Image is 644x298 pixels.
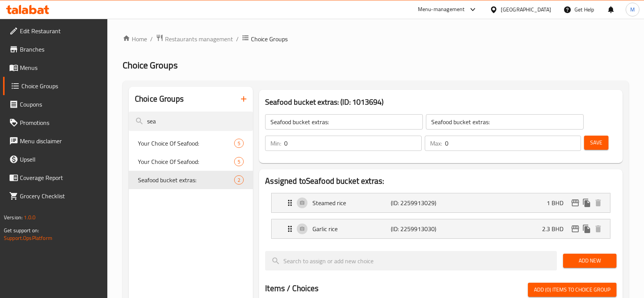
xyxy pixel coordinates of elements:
li: Expand [265,216,616,242]
span: Your Choice Of Seafood: [138,157,234,166]
span: Grocery Checklist [20,191,102,201]
p: (ID: 2259913030) [391,224,443,233]
p: (ID: 2259913029) [391,198,443,207]
a: Edit Restaurant [3,22,108,40]
a: Menus [3,58,108,77]
span: Choice Groups [123,57,178,74]
nav: breadcrumb [123,34,629,44]
div: [GEOGRAPHIC_DATA] [501,5,551,14]
button: duplicate [581,197,592,209]
div: Expand [272,193,610,212]
span: Choice Groups [251,34,288,44]
span: Your Choice Of Seafood: [138,139,234,148]
li: / [236,34,239,44]
button: delete [592,223,604,235]
span: Version: [4,212,23,222]
div: Seafood bucket extras:2 [129,171,253,189]
button: Add (0) items to choice group [528,283,616,297]
span: 2 [235,177,243,184]
span: Edit Restaurant [20,26,102,36]
button: Add New [563,254,616,268]
span: Branches [20,45,102,54]
span: Promotions [20,118,102,127]
a: Promotions [3,113,108,132]
p: 2.3 BHD [542,224,570,233]
a: Grocery Checklist [3,187,108,205]
p: Min: [270,139,281,148]
input: search [129,112,253,131]
span: Seafood bucket extras: [138,175,234,185]
button: edit [570,223,581,235]
span: Upsell [20,155,102,164]
li: / [150,34,153,44]
p: Steamed rice [312,198,391,207]
div: Choices [234,157,244,166]
div: Your Choice Of Seafood:5 [129,134,253,152]
h3: Seafood bucket extras: (ID: 1013694) [265,96,616,108]
h2: Items / Choices [265,283,319,294]
span: Coverage Report [20,173,102,182]
span: 5 [235,140,243,147]
li: Expand [265,190,616,216]
span: Add (0) items to choice group [534,285,610,295]
p: Max: [430,139,442,148]
span: Add New [569,256,610,266]
button: delete [592,197,604,209]
button: edit [570,197,581,209]
span: Menu disclaimer [20,136,102,146]
span: M [630,5,635,14]
span: 1.0.0 [24,212,36,222]
button: duplicate [581,223,592,235]
a: Coupons [3,95,108,113]
span: Restaurants management [165,34,233,44]
div: Expand [272,219,610,238]
div: Menu-management [418,5,465,14]
a: Home [123,34,147,44]
a: Restaurants management [156,34,233,44]
div: Your Choice Of Seafood:5 [129,152,253,171]
a: Upsell [3,150,108,168]
a: Support.OpsPlatform [4,233,52,243]
span: Save [590,138,602,147]
span: Get support on: [4,225,39,235]
a: Branches [3,40,108,58]
p: Garlic rice [312,224,391,233]
span: Choice Groups [21,81,102,91]
a: Choice Groups [3,77,108,95]
span: 5 [235,158,243,165]
span: Coupons [20,100,102,109]
div: Choices [234,139,244,148]
button: Save [584,136,608,150]
a: Coverage Report [3,168,108,187]
span: Menus [20,63,102,72]
input: search [265,251,557,270]
h2: Assigned to Seafood bucket extras: [265,175,616,187]
a: Menu disclaimer [3,132,108,150]
p: 1 BHD [547,198,570,207]
h2: Choice Groups [135,93,184,105]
